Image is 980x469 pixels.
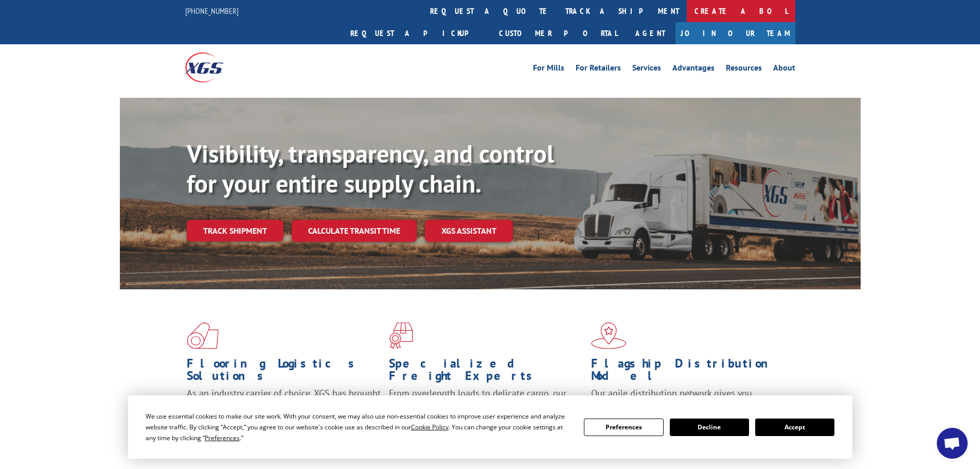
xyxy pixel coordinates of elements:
[187,322,219,349] img: xgs-icon-total-supply-chain-intelligence-red
[389,387,583,433] p: From overlength loads to delicate cargo, our experienced staff knows the best way to move your fr...
[533,64,564,75] a: For Mills
[292,220,417,242] a: Calculate transit time
[591,387,780,411] span: Our agile distribution network gives you nationwide inventory management on demand.
[187,387,381,424] span: As an industry carrier of choice, XGS has brought innovation and dedication to flooring logistics...
[672,64,715,75] a: Advantages
[675,22,795,44] a: Join Our Team
[491,22,625,44] a: Customer Portal
[389,357,583,387] h1: Specialized Freight Experts
[187,220,283,241] a: Track shipment
[411,423,449,431] span: Cookie Policy
[632,64,661,75] a: Services
[389,322,413,349] img: xgs-icon-focused-on-flooring-red
[576,64,621,75] a: For Retailers
[187,357,381,387] h1: Flooring Logistics Solutions
[205,433,240,442] span: Preferences
[128,395,852,459] div: Cookie Consent Prompt
[670,419,749,436] button: Decline
[425,220,513,242] a: XGS ASSISTANT
[591,322,627,349] img: xgs-icon-flagship-distribution-model-red
[187,137,554,199] b: Visibility, transparency, and control for your entire supply chain.
[146,411,572,443] div: We use essential cookies to make our site work. With your consent, we may also use non-essential ...
[343,22,491,44] a: Request a pickup
[755,419,834,436] button: Accept
[625,22,675,44] a: Agent
[185,6,239,16] a: [PHONE_NUMBER]
[591,357,786,387] h1: Flagship Distribution Model
[773,64,795,75] a: About
[584,419,663,436] button: Preferences
[937,428,968,459] div: Open chat
[726,64,762,75] a: Resources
